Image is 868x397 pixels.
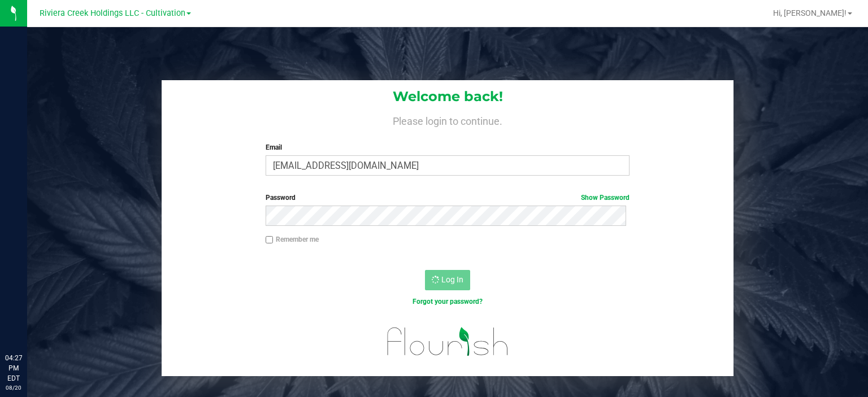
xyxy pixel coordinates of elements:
[266,194,296,202] span: Password
[162,89,734,104] h1: Welcome back!
[773,8,847,18] span: Hi, [PERSON_NAME]!
[266,236,274,244] input: Remember me
[266,142,630,152] label: Email
[40,8,185,18] span: Riviera Creek Holdings LLC - Cultivation
[376,319,519,364] img: flourish_logo.svg
[5,383,22,392] p: 08/20
[581,194,630,202] a: Show Password
[162,113,734,126] h4: Please login to continue.
[413,298,483,306] a: Forgot your password?
[425,270,470,290] button: Log In
[441,275,463,284] span: Log In
[266,234,319,245] label: Remember me
[5,353,22,383] p: 04:27 PM EDT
